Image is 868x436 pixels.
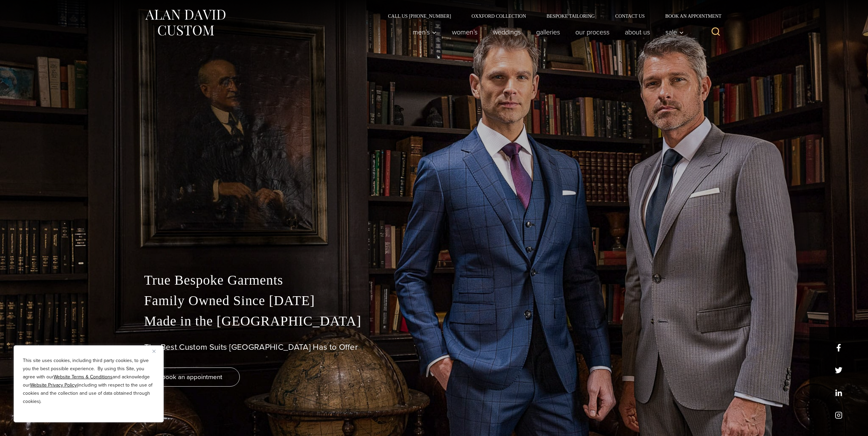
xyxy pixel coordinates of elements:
a: book an appointment [144,367,240,387]
a: Book an Appointment [655,14,724,18]
img: Close [152,350,156,353]
nav: Primary Navigation [405,25,687,39]
a: linkedin [835,389,842,396]
span: book an appointment [162,372,222,382]
a: Contact Us [605,14,655,18]
a: Galleries [528,25,568,39]
h1: The Best Custom Suits [GEOGRAPHIC_DATA] Has to Offer [144,342,724,352]
a: instagram [835,411,842,419]
a: weddings [485,25,528,39]
nav: Secondary Navigation [378,14,724,18]
a: x/twitter [835,366,842,374]
a: Bespoke Tailoring [536,14,605,18]
a: facebook [835,344,842,351]
span: Sale [665,29,684,35]
span: Men’s [413,29,437,35]
a: About Us [617,25,658,39]
button: Close [152,347,161,355]
a: Women’s [444,25,485,39]
a: Website Privacy Policy [30,381,77,389]
button: View Search Form [708,24,724,40]
img: Alan David Custom [144,7,226,38]
a: Oxxford Collection [461,14,536,18]
a: Call Us [PHONE_NUMBER] [378,14,461,18]
p: This site uses cookies, including third party cookies, to give you the best possible experience. ... [23,357,155,406]
a: Website Terms & Conditions [54,373,113,380]
p: True Bespoke Garments Family Owned Since [DATE] Made in the [GEOGRAPHIC_DATA] [144,270,724,331]
a: Our Process [568,25,617,39]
